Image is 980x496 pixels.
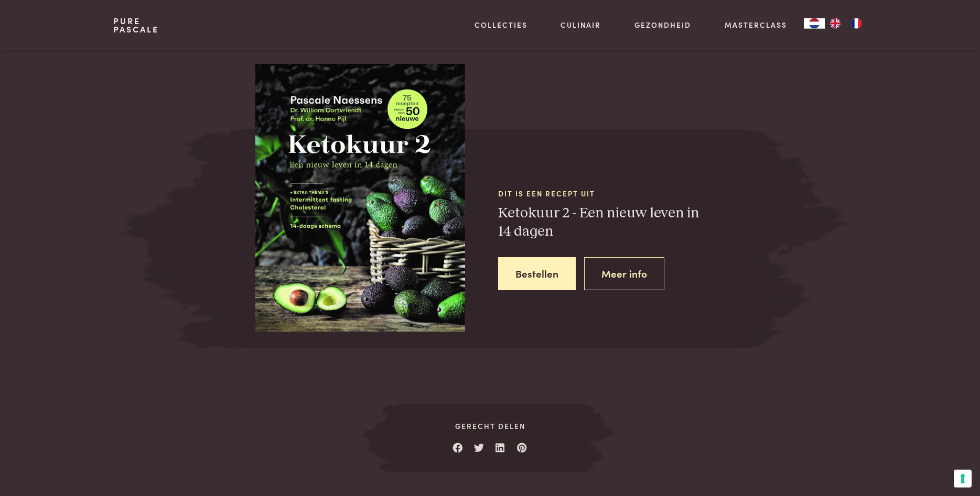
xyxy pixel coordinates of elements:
a: Collecties [475,19,527,30]
a: PurePascale [113,17,159,34]
span: Dit is een recept uit [498,188,741,199]
a: Meer info [584,257,664,290]
a: Masterclass [725,19,787,30]
a: Gezondheid [634,19,691,30]
a: FR [846,18,867,29]
div: Language [804,18,825,29]
button: Uw voorkeuren voor toestemming voor trackingtechnologieën [954,470,972,488]
a: NL [804,18,825,29]
a: Bestellen [498,257,576,290]
h3: Ketokuur 2 - Een nieuw leven in 14 dagen [498,204,741,240]
span: Gerecht delen [396,421,584,432]
aside: Language selected: Nederlands [804,18,867,29]
a: Culinair [561,19,601,30]
ul: Language list [825,18,867,29]
a: EN [825,18,846,29]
